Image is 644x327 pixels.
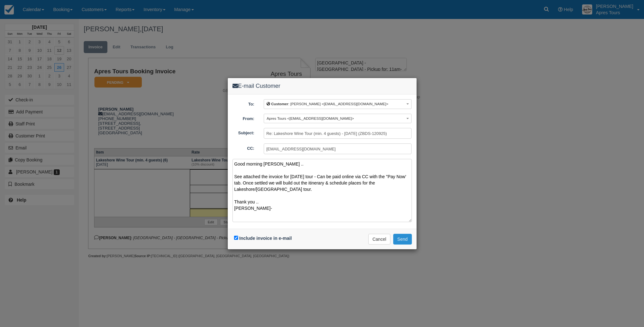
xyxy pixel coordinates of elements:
[271,102,288,106] b: Customer
[267,116,354,120] span: Apres Tours <[EMAIL_ADDRESS][DOMAIN_NAME]>
[228,143,259,152] label: CC:
[264,114,412,124] button: Apres Tours <[EMAIL_ADDRESS][DOMAIN_NAME]>
[368,234,390,245] button: Cancel
[267,102,388,106] span: : [PERSON_NAME] <[EMAIL_ADDRESS][DOMAIN_NAME]>
[264,99,412,109] button: Customer: [PERSON_NAME] <[EMAIL_ADDRESS][DOMAIN_NAME]>
[228,128,259,136] label: Subject:
[228,114,259,122] label: From:
[393,234,412,245] button: Send
[239,236,292,241] label: Include invoice in e-mail
[228,99,259,107] label: To:
[232,83,412,89] h4: E-mail Customer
